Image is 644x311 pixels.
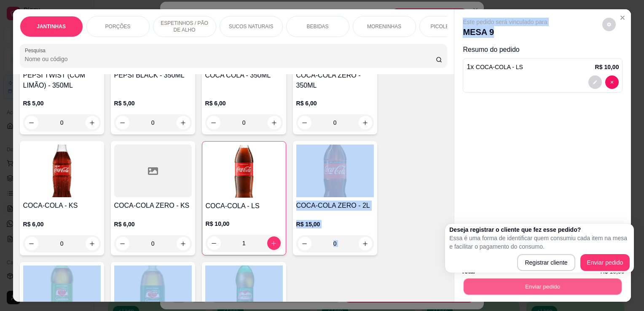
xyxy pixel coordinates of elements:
[114,220,192,228] p: R$ 6,00
[467,62,523,72] p: 1 x
[114,70,192,80] h4: PEPSI BLACK - 350ML
[206,220,282,228] p: R$ 10,00
[464,278,622,295] button: Enviar pedido
[114,99,192,107] p: R$ 5,00
[177,237,190,250] button: increase-product-quantity
[206,145,282,198] img: product-image
[476,64,523,70] span: COCA-COLA - LS
[307,23,329,30] p: BEBIDAS
[296,145,374,197] img: product-image
[207,116,220,129] button: decrease-product-quantity
[296,70,374,91] h4: COCA-COLA ZERO - 350ML
[25,55,436,63] input: Pesquisa
[298,237,311,250] button: decrease-product-quantity
[449,234,630,251] p: Essa é uma forma de identificar quem consumiu cada item na mesa e facilitar o pagamento do consumo.
[116,237,129,250] button: decrease-product-quantity
[602,18,616,31] button: decrease-product-quantity
[25,47,48,54] label: Pesquisa
[23,99,101,107] p: R$ 5,00
[23,145,101,197] img: product-image
[207,236,221,250] button: decrease-product-quantity
[160,20,209,33] p: ESPETINHOS / PÃO DE ALHO
[431,23,471,30] p: PICOLÉS VILELA
[605,75,619,89] button: decrease-product-quantity
[116,116,129,129] button: decrease-product-quantity
[463,18,547,26] p: Este pedido será vinculado para
[86,237,99,250] button: increase-product-quantity
[616,11,629,24] button: Close
[23,201,101,211] h4: COCA-COLA - KS
[206,201,282,211] h4: COCA-COLA - LS
[296,220,374,228] p: R$ 15,00
[105,23,131,30] p: PORÇÕES
[23,70,101,91] h4: PEPSI TWIST (COM LIMÃO) - 350ML
[205,70,283,80] h4: COCA COLA - 350ML
[267,236,281,250] button: increase-product-quantity
[517,254,575,271] button: Registrar cliente
[359,237,372,250] button: increase-product-quantity
[463,26,547,38] p: MESA 9
[205,99,283,107] p: R$ 6,00
[359,116,372,129] button: increase-product-quantity
[296,99,374,107] p: R$ 6,00
[449,225,630,234] h2: Deseja registrar o cliente que fez esse pedido?
[114,201,192,211] h4: COCA-COLA ZERO - KS
[595,63,619,71] p: R$ 10,00
[25,116,38,129] button: decrease-product-quantity
[86,116,99,129] button: increase-product-quantity
[296,201,374,211] h4: COCA-COLA ZERO - 2L
[25,237,38,250] button: decrease-product-quantity
[298,116,311,129] button: decrease-product-quantity
[23,220,101,228] p: R$ 6,00
[580,254,630,271] button: Enviar pedido
[463,45,623,55] p: Resumo do pedido
[229,23,274,30] p: SUCOS NATURAIS
[588,75,602,89] button: decrease-product-quantity
[37,23,66,30] p: JANTINHAS
[268,116,281,129] button: increase-product-quantity
[367,23,401,30] p: MORENINHAS
[177,116,190,129] button: increase-product-quantity
[461,268,475,275] strong: Total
